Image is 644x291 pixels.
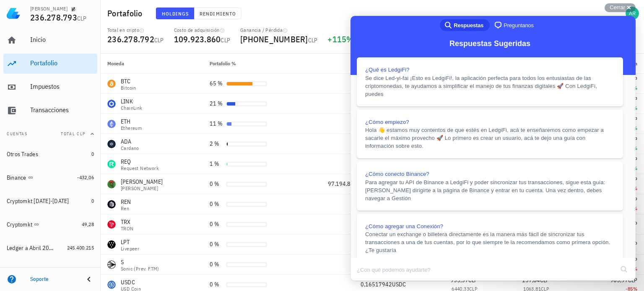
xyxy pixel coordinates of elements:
div: Request Network [121,166,159,171]
div: Ganancia / Pérdida [240,27,317,33]
h1: Portafolio [107,7,146,20]
span: 236.278.792 [107,33,154,45]
a: Inicio [3,30,97,50]
div: Soporte [30,276,77,283]
div: ChainLink [121,106,143,111]
div: REQ [121,157,159,166]
div: 65 % [210,79,223,88]
div: 0 % [210,240,223,249]
div: 0 % [210,180,223,188]
div: 0 % [210,280,223,289]
span: 109.923.860 [174,33,221,45]
div: Livepeer [121,246,139,251]
span: CLP [308,36,318,44]
button: Cerrar [605,3,636,12]
span: CLP [154,36,164,44]
div: Transacciones [30,106,94,114]
span: 97.194.880,92 [328,180,365,188]
div: +115 [327,35,362,44]
a: Binance -432,06 [3,167,97,188]
div: Total en cripto [107,27,164,33]
a: Ledger a Abril 2025 245.400.215 [3,238,97,258]
a: Otros Trades 0 [3,144,97,164]
div: avatar [626,7,639,20]
div: [PERSON_NAME] [30,5,68,12]
div: [PERSON_NAME] [121,186,163,191]
a: Impuestos [3,77,97,97]
div: TRX [121,218,134,226]
div: ETH [121,117,142,126]
div: Binance [7,174,26,181]
div: 0 % [210,260,223,269]
span: Total CLP [61,131,86,136]
th: Moneda [101,54,203,74]
div: Inicio [30,36,94,44]
div: S-icon [107,260,116,269]
div: REN-icon [107,200,116,209]
div: 2 % [210,139,223,148]
div: LINK-icon [107,100,116,108]
div: Ethereum [121,126,142,131]
iframe: Help Scout Beacon - Live Chat, Contact Form, and Knowledge Base [351,16,636,281]
img: LedgiFi [7,7,20,20]
button: Holdings [156,8,195,19]
span: Holdings [161,10,189,17]
span: 0,16517942 [361,281,392,288]
span: 0 [91,198,94,204]
div: S [121,258,159,266]
div: 0 % [210,220,223,229]
div: LPT [121,238,139,246]
button: CuentasTotal CLP [3,124,97,144]
div: Ren [121,206,131,211]
div: Impuestos [30,82,94,90]
div: REN [121,198,131,206]
a: Cryptomkt [DATE]-[DATE] 0 [3,191,97,211]
div: Bitcoin [121,85,136,90]
button: Rendimiento [194,8,241,19]
div: 0 % [210,200,223,209]
span: -432,06 [77,174,94,180]
span: 49,28 [82,221,94,227]
div: Portafolio [30,59,94,67]
span: Portafolio % [210,60,236,67]
span: [PHONE_NUMBER] [240,33,308,45]
div: ADA-icon [107,140,116,148]
span: CLP [77,15,87,22]
a: Transacciones [3,100,97,121]
div: 1 % [210,160,223,168]
span: USDC [392,281,406,288]
span: 236.278.793 [30,12,77,23]
div: 11 % [210,119,223,128]
span: Moneda [107,60,124,67]
div: BTC-icon [107,80,116,88]
div: TRX-icon [107,220,116,229]
span: 0 [91,151,94,157]
div: [PERSON_NAME] [121,178,163,186]
span: CLP [221,36,230,44]
div: USDC [121,278,141,286]
div: Otros Trades [7,151,38,158]
th: Balance: Sin ordenar. Pulse para ordenar de forma ascendente. [294,54,413,74]
div: USDC-icon [107,281,116,289]
th: Portafolio %: Sin ordenar. Pulse para ordenar de forma ascendente. [203,54,294,74]
span: Cerrar [610,4,625,10]
div: BTC [121,77,136,85]
div: REQ-icon [107,160,116,168]
div: Cardano [121,146,139,151]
